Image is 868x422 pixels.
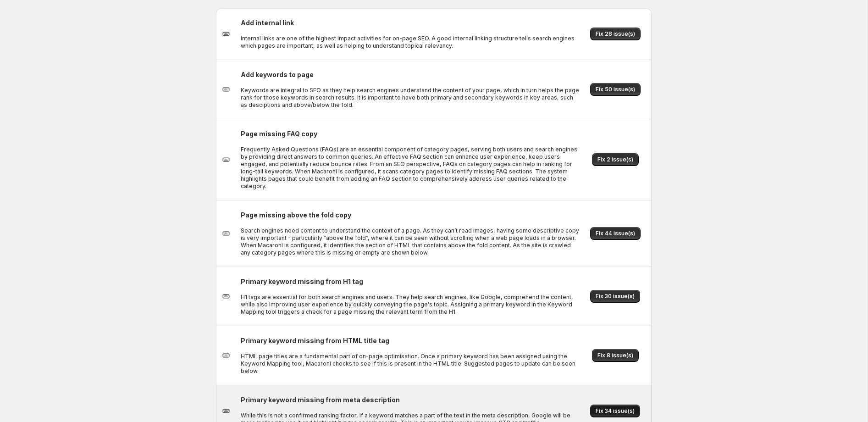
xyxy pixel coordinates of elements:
[241,129,317,139] h2: Page missing FAQ copy
[241,70,314,79] h2: Add keywords to page
[596,86,635,93] span: Fix 50 issue(s)
[241,336,389,345] h2: Primary keyword missing from HTML title tag
[597,156,633,163] span: Fix 2 issue(s)
[241,395,400,405] h2: Primary keyword missing from meta description
[596,230,635,237] span: Fix 44 issue(s)
[590,227,641,240] button: Fix 44 issue(s)
[596,407,635,415] span: Fix 34 issue(s)
[241,211,351,220] h2: Page missing above the fold copy
[590,83,641,96] button: Fix 50 issue(s)
[596,30,635,38] span: Fix 28 issue(s)
[592,349,639,362] button: Fix 8 issue(s)
[241,35,581,50] p: Internal links are one of the highest impact activities for on-page SEO. A good internal linking ...
[592,153,639,166] button: Fix 2 issue(s)
[241,353,583,375] p: HTML page titles are a fundamental part of on-page optimisation. Once a primary keyword has been ...
[241,294,581,316] p: H1 tags are essential for both search engines and users. They help search engines, like Google, c...
[241,146,583,190] p: Frequently Asked Questions (FAQs) are an essential component of category pages, serving both user...
[241,18,294,28] h2: Add internal link
[596,293,635,300] span: Fix 30 issue(s)
[241,87,581,109] p: Keywords are integral to SEO as they help search engines understand the content of your page, whi...
[241,227,581,256] p: Search engines need content to understand the context of a page. As they can’t read images, havin...
[590,290,640,303] button: Fix 30 issue(s)
[590,28,641,40] button: Fix 28 issue(s)
[590,405,640,417] button: Fix 34 issue(s)
[597,352,633,359] span: Fix 8 issue(s)
[241,277,363,286] h2: Primary keyword missing from H1 tag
